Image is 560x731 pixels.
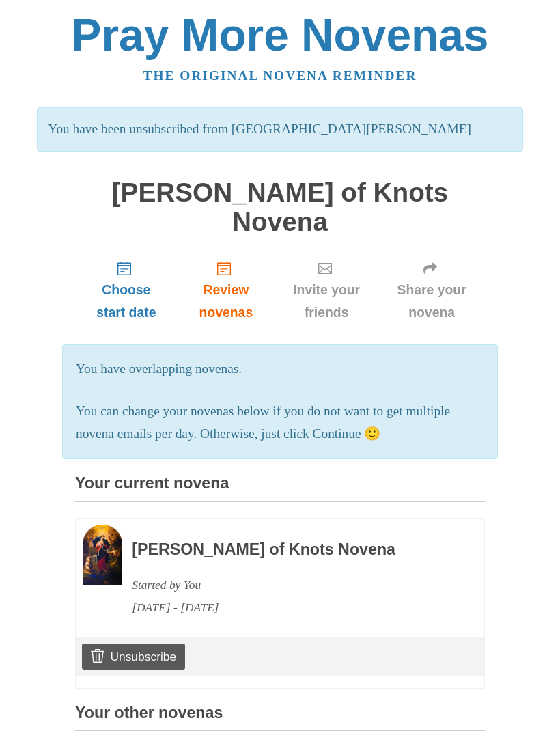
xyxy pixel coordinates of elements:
p: You can change your novenas below if you do not want to get multiple novena emails per day. Other... [76,400,484,445]
img: Novena image [83,525,122,584]
span: Share your novena [392,279,471,324]
div: Started by You [132,574,447,596]
span: Invite your friends [288,279,365,324]
a: Invite your friends [275,250,378,331]
h3: [PERSON_NAME] of Knots Novena [132,541,447,559]
div: [DATE] - [DATE] [132,596,447,619]
p: You have overlapping novenas. [76,358,484,381]
h3: Your current novena [75,475,485,501]
h1: [PERSON_NAME] of Knots Novena [75,178,485,236]
span: Review novenas [191,279,261,324]
a: Unsubscribe [82,644,185,670]
a: Review novenas [178,250,275,331]
span: Choose start date [89,279,164,324]
h3: Your other novenas [75,704,485,731]
a: Share your novena [378,250,485,331]
p: You have been unsubscribed from [GEOGRAPHIC_DATA][PERSON_NAME] [37,107,522,152]
a: The original novena reminder [143,68,417,83]
a: Choose start date [75,250,178,331]
a: Pray More Novenas [72,10,489,60]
